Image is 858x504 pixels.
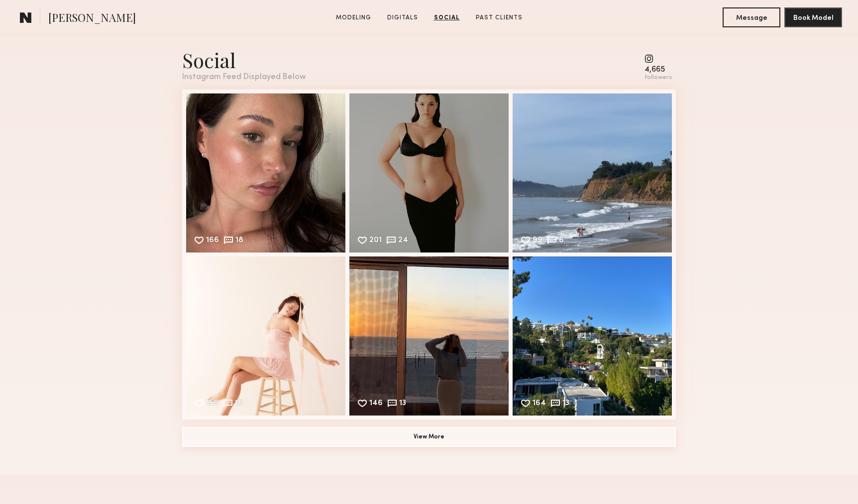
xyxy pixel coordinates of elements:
[206,400,218,409] div: 159
[784,13,842,21] a: Book Model
[182,73,306,82] div: Instagram Feed Displayed Below
[562,400,569,409] div: 13
[533,237,542,246] div: 99
[472,13,527,22] a: Past Clients
[723,7,780,27] button: Message
[533,400,546,409] div: 164
[399,400,406,409] div: 13
[235,237,243,246] div: 18
[182,47,306,73] div: Social
[644,66,672,74] div: 4,665
[369,237,382,246] div: 201
[430,13,464,22] a: Social
[206,237,219,246] div: 166
[235,400,243,409] div: 16
[48,10,136,27] span: [PERSON_NAME]
[784,7,842,27] button: Book Model
[559,237,564,246] div: 6
[383,13,422,22] a: Digitals
[369,400,383,409] div: 146
[398,237,408,246] div: 24
[644,74,672,82] div: followers
[182,427,676,447] button: View More
[332,13,375,22] a: Modeling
